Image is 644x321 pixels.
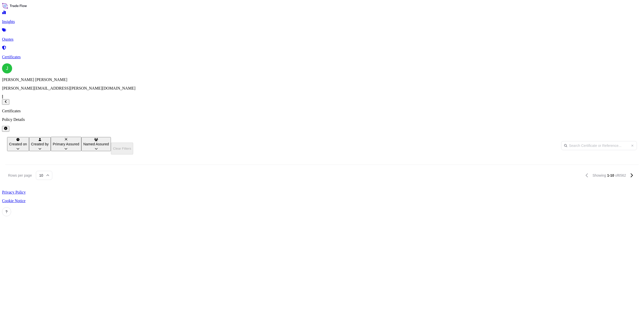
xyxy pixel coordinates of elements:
p: Certificates [2,55,642,59]
button: distributor Filter options [51,137,81,151]
span: Showing [592,173,606,178]
a: Insights [2,11,642,24]
p: Certificates [2,109,642,113]
button: cargoOwner Filter options [81,137,111,151]
p: Clear Filters [113,147,131,150]
span: of 6562 [615,173,626,178]
p: Primary Assured [53,142,79,147]
input: Search Certificate or Reference... [561,141,637,150]
a: Privacy Policy [2,190,642,195]
p: [PERSON_NAME] [PERSON_NAME] [2,77,642,82]
a: Certificates [2,46,642,59]
a: Quotes [2,29,642,42]
p: Created on [9,142,27,147]
p: Named Assured [83,142,109,147]
p: Insights [2,19,642,24]
p: [PERSON_NAME][EMAIL_ADDRESS][PERSON_NAME][DOMAIN_NAME] [2,86,642,91]
span: Rows per page [8,173,32,178]
p: Policy Details [2,117,642,122]
p: Quotes [2,37,642,42]
button: Clear Filters [111,143,133,155]
button: createdOn Filter options [7,137,29,151]
span: 1-10 [607,173,614,178]
span: J [6,66,8,71]
button: createdBy Filter options [29,137,51,151]
a: Cookie Notice [2,199,642,203]
p: Created by [31,142,49,147]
